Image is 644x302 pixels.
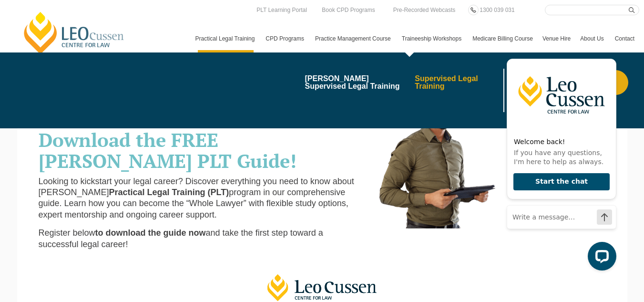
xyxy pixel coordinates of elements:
[477,5,517,15] a: 1300 039 031
[39,228,323,249] span: and take the first step toward a successful legal career!
[575,25,610,52] a: About Us
[95,228,206,238] span: to download the guide now
[468,25,538,52] a: Medicare Billing Course
[310,25,397,52] a: Practice Management Course
[254,5,309,15] a: PLT Learning Portal
[415,75,501,90] a: Supervised Legal Training
[397,25,468,52] a: Traineeship Workshops
[319,5,377,15] a: Book CPD Programs
[21,10,127,55] a: [PERSON_NAME] Centre for Law
[39,177,354,197] span: Looking to kickstart your legal career? Discover everything you need to know about [PERSON_NAME]
[538,25,575,52] a: Venue Hire
[39,127,296,173] strong: Download the FREE [PERSON_NAME] PLT Guide!
[610,25,639,52] a: Contact
[305,75,408,90] a: [PERSON_NAME] Supervised Legal Training
[191,25,261,52] a: Practical Legal Training
[391,5,458,15] a: Pre-Recorded Webcasts
[480,7,514,13] span: 1300 039 031
[109,187,229,197] span: Practical Legal Training (PLT)
[261,25,310,52] a: CPD Programs
[39,228,95,238] span: Register below
[39,187,348,219] span: program in our comprehensive guide. Learn how you can become the “Whole Lawyer” with flexible stu...
[499,41,620,278] iframe: LiveChat chat widget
